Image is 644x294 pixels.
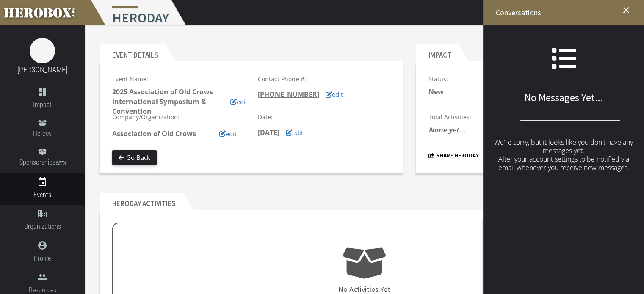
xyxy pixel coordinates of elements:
[258,74,391,84] p: Contact Phone #:
[100,44,403,173] section: Event Details
[428,151,479,160] button: Share HeroDay
[258,128,279,137] b: [DATE]
[428,87,444,96] b: New
[416,44,459,61] h2: Impact
[55,160,66,166] small: BETA
[112,112,245,122] p: Company/Organization:
[112,74,245,84] p: Event Name:
[100,44,166,61] h2: Event Details
[258,112,391,122] p: Date:
[319,87,349,102] button: edit
[224,94,245,109] button: edit
[279,125,310,140] button: edit
[213,126,243,141] button: edit
[428,112,516,122] p: Total Activities:
[621,5,631,15] i: close
[258,90,319,99] tcxspan: Call 703-302-9969 via 3CX
[416,44,629,173] section: Impact
[17,65,67,74] a: [PERSON_NAME]
[30,38,55,63] img: image
[112,129,196,138] b: Association of Old Crows
[428,125,465,135] i: None yet...
[37,177,47,187] i: event
[428,74,516,84] p: Status:
[112,87,213,116] b: 2025 Association of Old Crows International Symposium & Convention
[483,46,644,103] h2: No Messages Yet...
[494,137,633,155] span: We're sorry, but it looks like you don't have any messages yet.
[496,8,541,17] span: Conversations
[498,154,629,172] span: Alter your account settings to be notified via email whenever you receive new messages.
[338,285,390,294] h4: No Activities Yet
[483,25,644,207] div: No Messages Yet...
[112,150,157,165] button: Go Back
[100,193,183,210] h2: HeroDay Activities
